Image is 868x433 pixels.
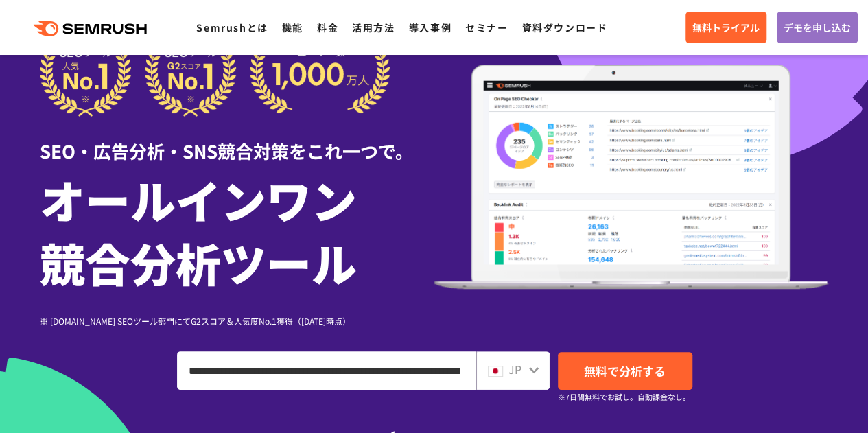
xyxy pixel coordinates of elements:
[685,12,766,43] a: 無料トライアル
[692,20,760,35] span: 無料トライアル
[508,361,521,377] span: JP
[784,20,851,35] span: デモを申し込む
[558,390,690,403] small: ※7日間無料でお試し。自動課金なし。
[178,352,476,389] input: ドメイン、キーワードまたはURLを入力してください
[465,21,508,34] a: セミナー
[558,352,692,390] a: 無料で分析する
[352,21,395,34] a: 活用方法
[409,21,451,34] a: 導入事例
[282,21,303,34] a: 機能
[196,21,268,34] a: Semrushとは
[584,362,666,379] span: 無料で分析する
[40,314,434,327] div: ※ [DOMAIN_NAME] SEOツール部門にてG2スコア＆人気度No.1獲得（[DATE]時点）
[777,12,858,43] a: デモを申し込む
[40,167,434,294] h1: オールインワン 競合分析ツール
[521,21,607,34] a: 資料ダウンロード
[317,21,338,34] a: 料金
[40,117,434,164] div: SEO・広告分析・SNS競合対策をこれ一つで。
